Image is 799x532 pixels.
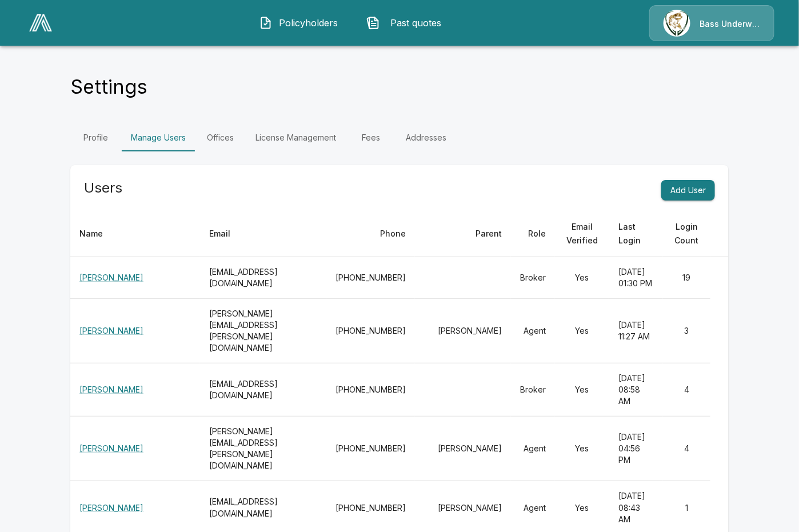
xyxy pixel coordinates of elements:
td: Yes [555,417,609,481]
span: Past quotes [385,16,448,30]
th: Email Verified [555,211,609,257]
button: Past quotes IconPast quotes [358,8,456,38]
th: Login Count [663,211,710,257]
img: Agency Icon [664,10,690,37]
th: Email [200,211,326,257]
th: [PERSON_NAME][EMAIL_ADDRESS][PERSON_NAME][DOMAIN_NAME] [200,417,326,481]
h4: Settings [70,75,147,99]
td: [DATE] 11:27 AM [609,299,663,363]
button: Add User [661,180,715,201]
td: 3 [663,299,710,363]
a: Fees [345,124,397,151]
td: [PERSON_NAME] [415,417,511,481]
a: Manage Users [122,124,195,151]
td: Yes [555,363,609,417]
div: Settings Tabs [70,124,729,151]
a: [PERSON_NAME] [79,326,143,335]
td: [PHONE_NUMBER] [326,363,415,417]
td: 19 [663,257,710,299]
td: Agent [511,299,555,363]
th: [EMAIL_ADDRESS][DOMAIN_NAME] [200,257,326,299]
td: [DATE] 08:58 AM [609,363,663,417]
td: [DATE] 04:56 PM [609,417,663,481]
p: Bass Underwriters [700,18,760,30]
a: [PERSON_NAME] [79,503,143,513]
td: [PHONE_NUMBER] [326,257,415,299]
th: [PERSON_NAME][EMAIL_ADDRESS][PERSON_NAME][DOMAIN_NAME] [200,299,326,363]
td: [PHONE_NUMBER] [326,417,415,481]
img: AA Logo [29,14,52,31]
td: Yes [555,257,609,299]
th: Last Login [609,211,663,257]
h5: Users [84,179,122,197]
td: Agent [511,417,555,481]
span: Policyholders [277,16,340,30]
a: [PERSON_NAME] [79,443,143,453]
button: Policyholders IconPolicyholders [250,8,349,38]
td: 4 [663,363,710,417]
td: Yes [555,299,609,363]
td: Broker [511,257,555,299]
img: Policyholders Icon [259,16,273,30]
a: License Management [246,124,345,151]
th: [EMAIL_ADDRESS][DOMAIN_NAME] [200,363,326,417]
a: Profile [70,124,122,151]
td: 4 [663,417,710,481]
th: Role [511,211,555,257]
img: Past quotes Icon [366,16,380,30]
a: Offices [195,124,246,151]
a: [PERSON_NAME] [79,385,143,394]
th: Parent [415,211,511,257]
a: [PERSON_NAME] [79,273,143,282]
th: Phone [326,211,415,257]
a: Agency IconBass Underwriters [649,5,774,41]
td: [PHONE_NUMBER] [326,299,415,363]
th: Name [70,211,200,257]
td: Broker [511,363,555,417]
a: Addresses [397,124,456,151]
td: [PERSON_NAME] [415,299,511,363]
td: [DATE] 01:30 PM [609,257,663,299]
